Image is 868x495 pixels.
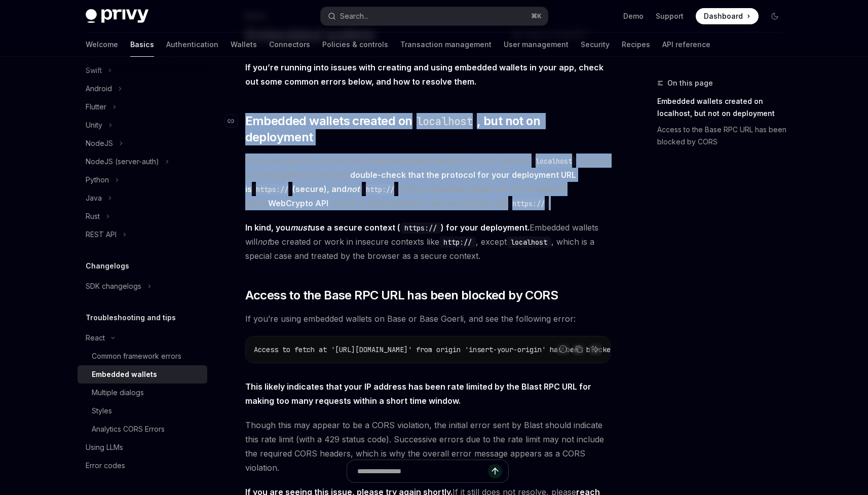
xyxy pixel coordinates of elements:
span: Access to the Base RPC URL has been blocked by CORS [245,287,558,303]
a: Styles [78,402,207,420]
div: Analytics CORS Errors [92,423,165,435]
button: Toggle Unity section [78,116,207,134]
a: Using LLMs [78,438,207,456]
div: Java [86,192,102,204]
span: Embedded wallets created on , but not on deployment [245,113,611,145]
div: Python [86,174,109,186]
code: localhost [507,237,551,248]
button: Open search [321,7,548,25]
a: Access to the Base RPC URL has been blocked by CORS [657,122,791,150]
button: Toggle Rust section [78,207,207,225]
button: Toggle Java section [78,189,207,207]
strong: In kind, you use a secure context ( ) for your deployment. [245,222,530,233]
a: Multiple dialogs [78,384,207,402]
div: Error codes [86,460,125,472]
div: Flutter [86,101,106,113]
a: Embedded wallets created on localhost, but not on deployment [657,93,791,122]
strong: double-check that the protocol for your deployment URL is (secure), and [245,170,576,194]
button: Toggle dark mode [767,8,783,24]
span: Though this may appear to be a CORS violation, the initial error sent by Blast should indicate th... [245,418,611,475]
a: Error codes [78,456,207,475]
button: Ask AI [589,342,602,356]
span: Access to fetch at '[URL][DOMAIN_NAME]' from origin 'insert-your-origin' has been blocked by CORS... [254,345,688,354]
a: Wallets [231,32,257,57]
a: Analytics CORS Errors [78,420,207,438]
a: Dashboard [696,8,759,24]
a: Authentication [166,32,218,57]
div: REST API [86,229,117,241]
code: https:// [252,184,292,195]
img: dark logo [86,9,148,23]
a: Basics [130,32,154,57]
code: localhost [532,156,576,167]
div: Rust [86,210,100,222]
div: Common framework errors [92,350,181,362]
code: http:// [362,184,398,195]
button: Toggle NodeJS (server-auth) section [78,153,207,171]
div: Embedded wallets [92,368,157,380]
div: Multiple dialogs [92,387,144,399]
strong: If you’re running into issues with creating and using embedded wallets in your app, check out som... [245,62,603,87]
div: NodeJS [86,137,113,149]
button: Toggle Android section [78,80,207,98]
button: Toggle SDK changelogs section [78,277,207,295]
a: Transaction management [400,32,492,57]
a: Connectors [269,32,310,57]
span: If you’re using embedded wallets on Base or Base Goerli, and see the following error: [245,312,611,326]
button: Toggle REST API section [78,225,207,244]
button: Toggle NodeJS section [78,134,207,153]
h5: Troubleshooting and tips [86,312,176,324]
a: Navigate to header [225,113,245,129]
a: Embedded wallets [78,365,207,384]
div: NodeJS (server-auth) [86,156,159,168]
em: not [347,184,360,194]
em: must [290,222,310,233]
span: ⌘ K [531,12,542,20]
button: Toggle Flutter section [78,98,207,116]
a: Welcome [86,32,118,57]
code: localhost [412,113,477,129]
a: WebCrypto API [268,198,328,209]
span: On this page [667,77,713,89]
span: Embedded wallets will be created or work in insecure contexts like , except , which is a special ... [245,220,611,263]
input: Ask a question... [357,460,488,482]
button: Copy the contents from the code block [573,342,586,356]
button: Send message [488,464,502,478]
div: Android [86,83,112,95]
div: Unity [86,119,102,131]
button: Toggle React section [78,329,207,347]
em: not [257,237,270,247]
div: SDK changelogs [86,280,141,292]
code: http:// [439,237,476,248]
a: Policies & controls [322,32,388,57]
button: Toggle Python section [78,171,207,189]
span: If you are able to successfully create embedded wallets for your users on , but not in a deployed... [245,154,611,210]
a: Demo [623,11,644,21]
a: API reference [662,32,710,57]
div: React [86,332,105,344]
h5: Changelogs [86,260,129,272]
div: Styles [92,405,112,417]
code: https:// [508,198,549,209]
a: Recipes [622,32,650,57]
a: Security [581,32,610,57]
strong: This likely indicates that your IP address has been rate limited by the Blast RPC URL for making ... [245,382,591,406]
span: Dashboard [704,11,743,21]
a: User management [504,32,569,57]
code: https:// [400,222,441,234]
button: Report incorrect code [556,342,570,356]
div: Using LLMs [86,441,123,453]
a: Common framework errors [78,347,207,365]
a: Support [656,11,684,21]
div: Search... [340,10,368,22]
